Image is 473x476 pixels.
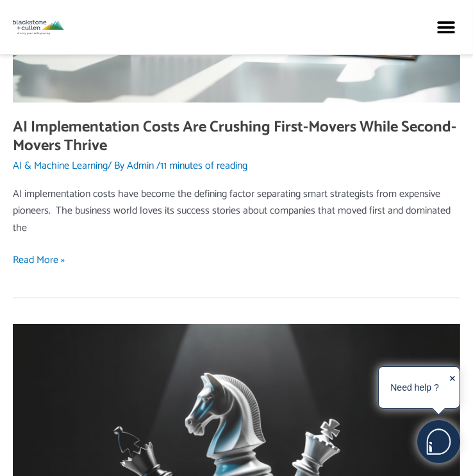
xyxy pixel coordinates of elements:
a: Admin [127,157,156,174]
a: AI & Machine Learning [13,157,108,174]
span: 11 minutes of reading [160,157,247,174]
a: Read: How AI Second-Movers Turned Late Entry Into Market Dominance [13,455,460,472]
div: ✕ [449,370,456,406]
p: AI implementation costs have become the defining factor separating smart strategists from expensi... [13,186,460,237]
div: Need help ? [381,370,449,406]
a: AI Implementation Costs Are Crushing First-Movers While Second-Movers Thrive [13,115,456,159]
a: Read More » [13,252,65,269]
span: Admin [127,157,154,174]
div: / By / [13,158,460,173]
img: users%2F5SSOSaKfQqXq3cFEnIZRYMEs4ra2%2Fmedia%2Fimages%2F-Bulle%20blanche%20sans%20fond%20%2B%20ma... [418,421,460,463]
div: Menu Toggle [431,13,460,42]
